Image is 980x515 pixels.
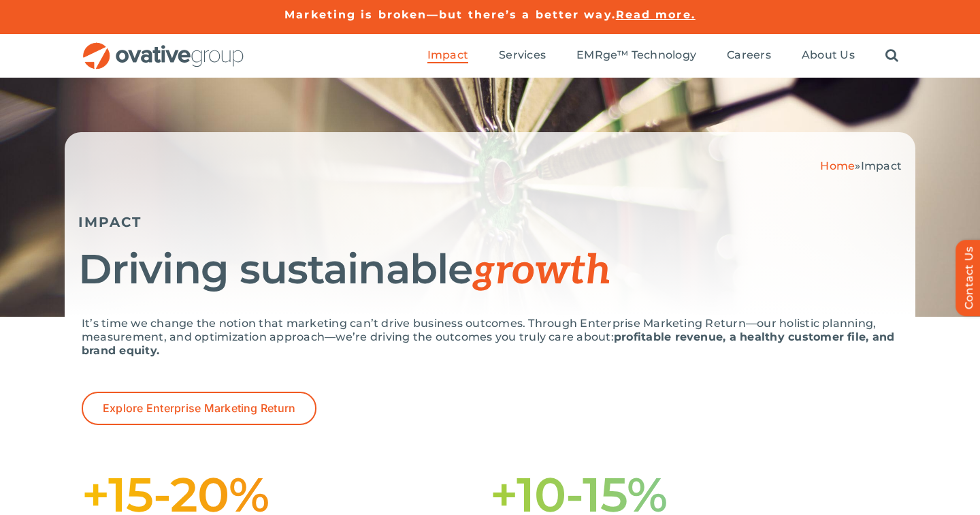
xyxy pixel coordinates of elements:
[499,48,546,62] span: Services
[78,214,902,230] h5: IMPACT
[802,48,855,62] span: About Us
[727,48,771,62] span: Careers
[616,8,696,21] a: Read more.
[82,392,316,425] a: Explore Enterprise Marketing Return
[820,159,855,172] a: Home
[576,48,696,63] a: EMRge™ Technology
[727,48,771,63] a: Careers
[103,402,295,415] span: Explore Enterprise Marketing Return
[427,48,468,63] a: Impact
[82,330,894,357] strong: profitable revenue, a healthy customer file, and brand equity.
[472,247,611,296] span: growth
[427,34,898,78] nav: Menu
[82,41,245,54] a: OG_Full_horizontal_RGB
[802,48,855,63] a: About Us
[82,317,898,358] p: It’s time we change the notion that marketing can’t drive business outcomes. Through Enterprise M...
[78,247,902,293] h1: Driving sustainable
[861,159,902,172] span: Impact
[576,48,696,62] span: EMRge™ Technology
[499,48,546,63] a: Services
[885,48,898,63] a: Search
[427,48,468,62] span: Impact
[820,159,902,172] span: »
[284,8,616,21] a: Marketing is broken—but there’s a better way.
